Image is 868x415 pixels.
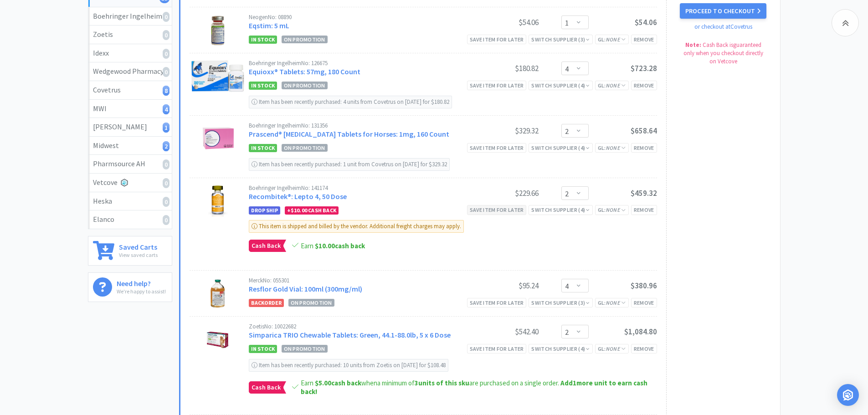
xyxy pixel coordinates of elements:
[88,118,172,137] a: [PERSON_NAME]1
[119,241,158,251] h6: Saved Carts
[88,81,172,100] a: Covetrus8
[301,241,365,250] span: Earn
[249,323,470,329] div: Zoetis No: 10022682
[249,284,362,293] a: Resflor Gold Vial: 100ml (300mg/ml)
[837,384,859,406] div: Open Intercom Messenger
[163,178,169,188] i: 0
[467,344,527,354] div: Save item for later
[531,344,590,353] div: Switch Supplier ( 4 )
[470,280,539,291] div: $95.24
[163,67,169,77] i: 0
[202,277,234,309] img: 490050311abc4904b15c7e6ade192b64_21050.png
[163,159,169,169] i: 0
[191,60,244,92] img: 633dd9654bcc4a80bc856aa86a574cbc_201694.png
[249,129,449,138] a: Prascend® [MEDICAL_DATA] Tablets for Horses: 1mg, 160 Count
[88,44,172,63] a: Idexx0
[88,26,172,44] a: Zoetis0
[249,382,283,393] span: Cash Back
[282,345,328,353] span: On Promotion
[93,10,167,22] div: Boehringer Ingelheim
[93,158,167,170] div: Pharmsource AH
[163,104,169,114] i: 4
[301,379,647,396] strong: Add 1 more unit to earn cash back!
[606,345,620,352] i: None
[470,17,539,28] div: $54.06
[606,144,620,151] i: None
[93,66,167,77] div: Wedgewood Pharmacy
[163,12,169,22] i: 0
[249,67,360,76] a: Equioxx® Tablets: 57mg, 180 Count
[88,62,172,81] a: Wedgewood Pharmacy0
[315,379,331,387] span: $5.00
[315,379,361,387] strong: cash back
[88,7,172,26] a: Boehringer Ingelheim0
[301,379,361,387] span: Earn
[467,81,527,90] div: Save item for later
[93,84,167,96] div: Covetrus
[208,185,227,217] img: da9a55b745a145fd898c7cfc8d64131e_39314.png
[598,36,626,43] span: GL:
[88,155,172,174] a: Pharmsource AH0
[249,123,470,128] div: Boehringer Ingelheim No: 131356
[249,277,470,283] div: Merck No: 055301
[93,29,167,41] div: Zoetis
[117,277,166,287] h6: Need help?
[93,121,167,133] div: [PERSON_NAME]
[606,206,620,213] i: None
[249,192,347,201] a: Recombitek®: Lepto 4, 50 Dose
[205,323,230,355] img: dbcc011dc1e14ffb8d6ab61259713f1b_370975.png
[467,35,527,44] div: Save item for later
[606,82,620,89] i: None
[249,60,470,66] div: Boehringer Ingelheim No: 126675
[470,63,539,74] div: $180.82
[249,220,464,233] div: This item is shipped and billed by the vendor. Additional freight charges may apply.
[631,281,657,291] span: $380.96
[531,205,590,214] div: Switch Supplier ( 4 )
[249,82,277,90] span: In Stock
[249,299,284,307] span: Backorder
[249,240,283,251] span: Cash Back
[88,192,172,211] a: Heska0
[598,345,626,352] span: GL:
[93,47,167,59] div: Idexx
[163,30,169,40] i: 0
[88,100,172,118] a: MWI4
[531,81,590,90] div: Switch Supplier ( 4 )
[249,345,277,353] span: In Stock
[163,141,169,151] i: 2
[685,41,701,49] strong: Note:
[631,126,657,136] span: $658.64
[93,195,167,207] div: Heska
[598,206,626,213] span: GL:
[88,174,172,192] a: Vetcove0
[635,17,657,27] span: $54.06
[694,23,752,31] a: or checkout at Covetrus
[285,206,339,215] div: + Cash Back
[163,197,169,207] i: 0
[249,330,451,339] a: Simparica TRIO Chewable Tablets: Green, 44.1-88.0lb, 5 x 6 Dose
[301,379,647,396] span: when a minimum of are purchased on a single order.
[598,299,626,306] span: GL:
[209,14,226,46] img: 51e12632b62f4bf3a04b5e5709c8e19f_26885.png
[631,81,657,90] div: Remove
[198,123,238,154] img: bce654624be249f0bf9bddf0aeb69b2b_34521.png
[470,326,539,337] div: $542.40
[315,241,365,250] strong: cash back
[631,205,657,215] div: Remove
[249,96,452,108] div: Item has been recently purchased: 4 units from Covetrus on [DATE] for $180.82
[467,205,527,215] div: Save item for later
[631,35,657,44] div: Remove
[624,327,657,337] span: $1,084.80
[631,344,657,354] div: Remove
[631,63,657,73] span: $723.28
[631,188,657,198] span: $459.32
[598,82,626,89] span: GL:
[88,137,172,155] a: Midwest2
[598,144,626,151] span: GL:
[282,82,328,89] span: On Promotion
[249,144,277,152] span: In Stock
[163,86,169,96] i: 8
[163,49,169,59] i: 0
[291,207,307,214] span: $10.00
[315,241,335,250] span: $10.00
